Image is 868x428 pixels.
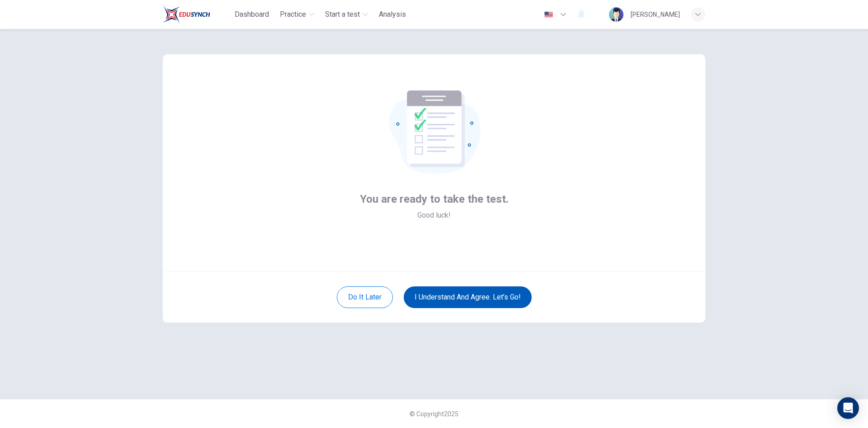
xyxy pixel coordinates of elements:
span: Start a test [325,9,360,20]
span: Good luck! [417,210,451,221]
button: Analysis [375,6,410,23]
button: Dashboard [231,6,273,23]
a: Train Test logo [163,5,231,24]
img: Train Test logo [163,5,210,24]
button: Do it later [337,286,393,308]
button: I understand and agree. Let’s go! [404,286,532,308]
button: Practice [276,6,318,23]
span: © Copyright 2025 [410,410,458,418]
span: Analysis [379,9,406,20]
div: [PERSON_NAME] [631,9,680,20]
img: en [543,11,554,18]
span: Practice [280,9,306,20]
span: You are ready to take the test. [360,192,509,206]
div: Open Intercom Messenger [837,397,859,419]
span: Dashboard [235,9,269,20]
img: Profile picture [609,7,623,22]
button: Start a test [321,6,372,23]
